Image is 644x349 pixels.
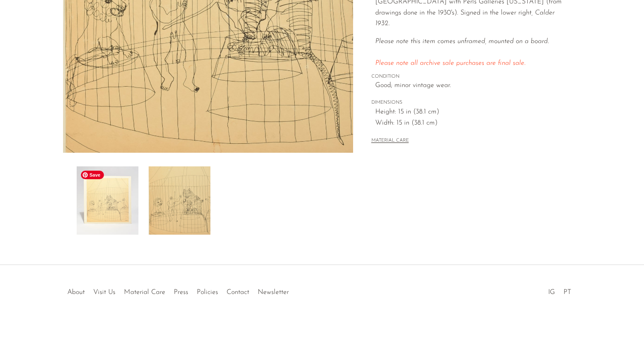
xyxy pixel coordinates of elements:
a: Contact [227,289,249,296]
span: Save [81,171,104,179]
span: Height: 15 in (38.1 cm) [375,107,563,118]
span: Width: 15 in (38.1 cm) [375,118,563,129]
span: Please note all archive sale purchases are final sale. [375,60,526,67]
a: IG [548,289,555,296]
span: DIMENSIONS [371,99,563,107]
img: Calder Circus, Lithograph [77,166,138,235]
button: MATERIAL CARE [371,138,409,144]
ul: Quick links [63,282,293,298]
a: Press [174,289,188,296]
ul: Social Medias [544,282,575,298]
img: Calder Circus, Lithograph [149,166,210,235]
span: CONDITION [371,73,563,81]
a: PT [563,289,571,296]
span: Good; minor vintage wear. [375,80,563,91]
a: About [67,289,85,296]
a: Policies [197,289,218,296]
i: , Calder 1932. [375,9,555,27]
a: Material Care [124,289,165,296]
i: Please note this item comes unframed, mounted on a board. [375,38,549,45]
a: Visit Us [93,289,115,296]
